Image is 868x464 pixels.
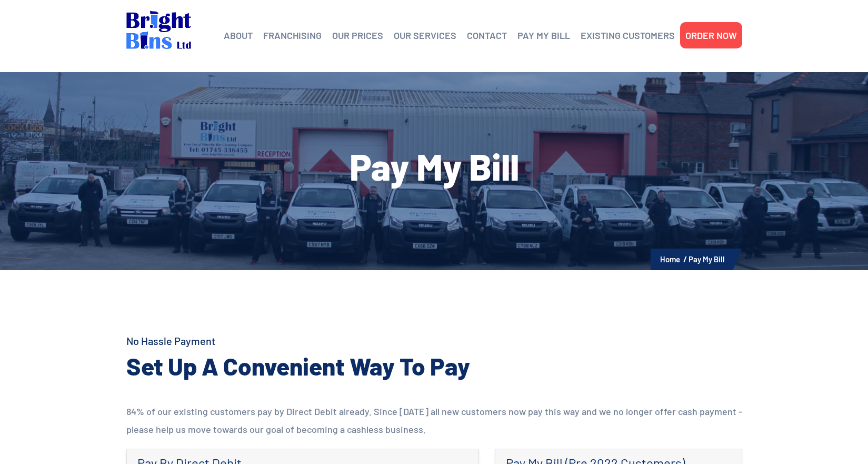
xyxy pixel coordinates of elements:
h1: Pay My Bill [126,147,742,184]
p: 84% of our existing customers pay by Direct Debit already. Since [DATE] all new customers now pay... [126,402,742,438]
h4: No Hassle Payment [126,333,521,348]
a: EXISTING CUSTOMERS [581,27,675,43]
a: PAY MY BILL [517,27,570,43]
a: OUR PRICES [332,27,383,43]
a: ABOUT [224,27,253,43]
a: ORDER NOW [685,27,737,43]
h2: Set Up A Convenient Way To Pay [126,350,521,382]
a: FRANCHISING [263,27,322,43]
a: CONTACT [467,27,507,43]
a: OUR SERVICES [394,27,456,43]
a: Home [660,254,680,264]
li: Pay My Bill [689,252,725,266]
